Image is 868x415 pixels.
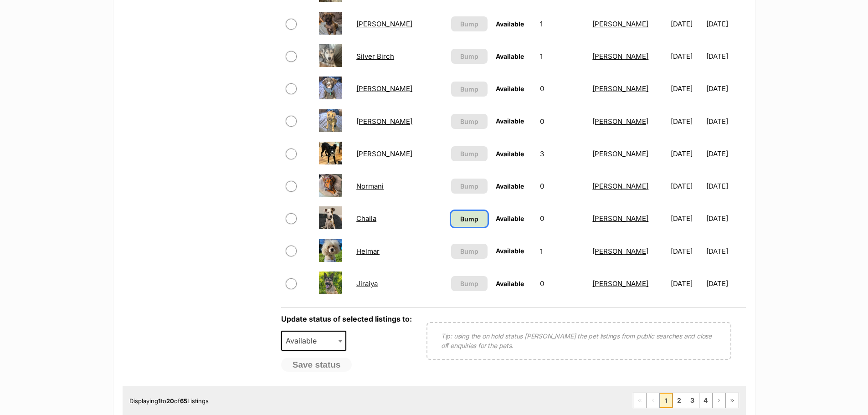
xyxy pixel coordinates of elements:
button: Save status [281,358,352,372]
span: Available [282,334,326,347]
td: 0 [536,170,588,202]
a: [PERSON_NAME] [592,214,648,223]
a: Page 4 [699,393,712,408]
p: Tip: using the on hold status [PERSON_NAME] the pet listings from public searches and close off e... [441,331,717,350]
td: [DATE] [667,8,705,40]
td: [DATE] [667,106,705,137]
a: [PERSON_NAME] [592,20,648,28]
td: 3 [536,138,588,169]
td: [DATE] [706,268,745,299]
span: Bump [460,181,478,191]
td: 1 [536,41,588,72]
a: [PERSON_NAME] [592,52,648,61]
td: 0 [536,106,588,137]
a: Helmar [356,247,380,256]
strong: 65 [180,397,187,405]
td: 0 [536,203,588,234]
td: [DATE] [706,236,745,267]
a: [PERSON_NAME] [592,117,648,126]
button: Bump [451,179,487,194]
span: Available [496,247,524,255]
a: Next page [713,393,725,408]
td: [DATE] [706,203,745,234]
button: Bump [451,244,487,259]
button: Bump [451,146,487,161]
nav: Pagination [633,393,739,408]
span: Bump [460,214,478,224]
span: Bump [460,246,478,256]
span: Bump [460,19,478,29]
td: [DATE] [706,41,745,72]
span: Bump [460,84,478,94]
span: Available [496,182,524,190]
td: [DATE] [667,203,705,234]
td: [DATE] [667,138,705,169]
a: Chaila [356,214,376,223]
td: 0 [536,73,588,104]
span: Previous page [647,393,659,408]
span: Available [496,20,524,28]
button: Bump [451,49,487,64]
label: Update status of selected listings to: [281,314,412,323]
span: Available [496,117,524,125]
td: [DATE] [667,73,705,104]
a: [PERSON_NAME] [356,117,412,126]
a: [PERSON_NAME] [592,182,648,190]
span: Available [496,150,524,158]
button: Bump [451,16,487,31]
span: Bump [460,51,478,61]
td: 1 [536,236,588,267]
a: Silver Birch [356,52,394,61]
span: Available [496,85,524,92]
strong: 1 [158,397,161,405]
a: Normani [356,182,384,190]
td: 1 [536,8,588,40]
td: [DATE] [706,106,745,137]
td: [DATE] [706,170,745,202]
a: [PERSON_NAME] [592,84,648,93]
a: [PERSON_NAME] [356,84,412,93]
button: Bump [451,82,487,97]
a: Page 2 [673,393,686,408]
span: Bump [460,117,478,126]
span: Available [496,215,524,222]
td: [DATE] [667,236,705,267]
td: 0 [536,268,588,299]
td: [DATE] [706,8,745,40]
a: [PERSON_NAME] [592,279,648,288]
a: [PERSON_NAME] [356,149,412,158]
a: Bump [451,211,487,227]
span: Available [496,52,524,60]
a: Page 3 [686,393,699,408]
button: Bump [451,114,487,129]
a: [PERSON_NAME] [592,149,648,158]
span: Bump [460,149,478,159]
span: Bump [460,279,478,288]
td: [DATE] [667,268,705,299]
a: [PERSON_NAME] [592,247,648,256]
strong: 20 [166,397,174,405]
td: [DATE] [667,170,705,202]
a: Jiraiya [356,279,378,288]
span: First page [633,393,646,408]
span: Available [496,280,524,287]
span: Available [281,331,347,351]
a: [PERSON_NAME] [356,20,412,28]
td: [DATE] [706,73,745,104]
a: Last page [726,393,739,408]
span: Displaying to of Listings [129,397,209,405]
td: [DATE] [667,41,705,72]
button: Bump [451,276,487,291]
td: [DATE] [706,138,745,169]
span: Page 1 [660,393,673,408]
